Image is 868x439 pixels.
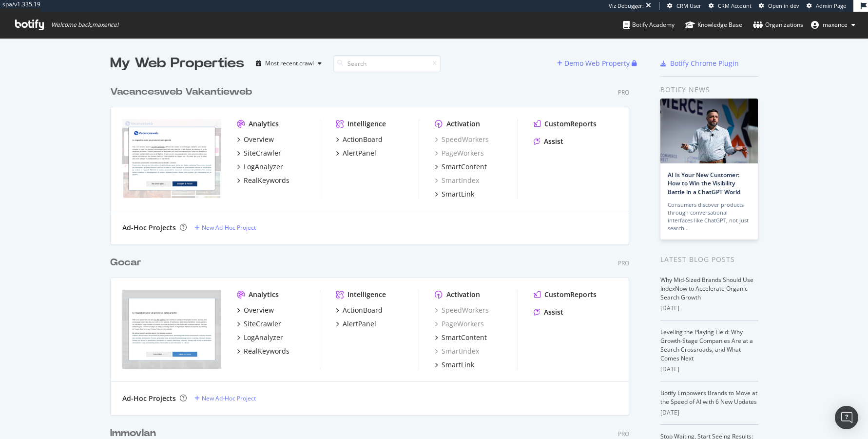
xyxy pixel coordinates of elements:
a: AlertPanel [336,319,376,329]
div: SiteCrawler [244,148,281,158]
a: New Ad-Hoc Project [194,394,256,402]
a: Botify Chrome Plugin [660,59,739,68]
button: Most recent crawl [252,56,326,71]
img: gocar.be [122,290,221,369]
div: Pro [618,430,629,438]
div: ActionBoard [343,135,383,144]
div: Open Intercom Messenger [835,406,858,429]
div: Assist [544,307,563,317]
span: Welcome back, maxence ! [51,21,118,29]
div: Activation [446,119,480,129]
a: RealKeywords [237,346,289,356]
a: AlertPanel [336,148,376,158]
a: LogAnalyzer [237,333,283,342]
div: Overview [244,135,274,144]
a: New Ad-Hoc Project [194,223,256,232]
span: CRM Account [718,2,752,9]
a: Open in dev [759,2,799,10]
div: Activation [446,290,480,299]
div: CustomReports [544,119,597,129]
div: AlertPanel [343,148,376,158]
a: ActionBoard [336,135,383,144]
div: Assist [544,137,563,146]
a: SpeedWorkers [435,305,489,315]
a: ActionBoard [336,305,383,315]
div: PageWorkers [435,319,484,329]
div: Overview [244,305,274,315]
div: SmartContent [442,333,487,342]
div: [DATE] [660,304,758,313]
div: [DATE] [660,408,758,417]
a: Why Mid-Sized Brands Should Use IndexNow to Accelerate Organic Search Growth [660,276,753,301]
div: RealKeywords [244,346,289,356]
div: Vacancesweb Vakantieweb [110,85,252,99]
div: SmartLink [442,189,474,199]
button: maxence [803,17,863,33]
div: Organizations [753,20,803,30]
a: Leveling the Playing Field: Why Growth-Stage Companies Are at a Search Crossroads, and What Comes... [660,328,753,362]
a: SpeedWorkers [435,135,489,144]
div: New Ad-Hoc Project [202,223,256,232]
div: Ad-Hoc Projects [122,394,176,403]
div: Pro [618,259,629,267]
div: Analytics [249,290,279,299]
a: SmartIndex [435,176,479,185]
div: Botify news [660,84,758,95]
a: AI Is Your New Customer: How to Win the Visibility Battle in a ChatGPT World [668,171,740,196]
div: Botify Academy [623,20,675,30]
a: SiteCrawler [237,319,281,329]
div: Botify Chrome Plugin [670,59,739,68]
a: CRM User [667,2,701,10]
div: Most recent crawl [265,60,314,66]
a: SmartIndex [435,346,479,356]
span: Admin Page [816,2,846,9]
img: AI Is Your New Customer: How to Win the Visibility Battle in a ChatGPT World [660,99,758,163]
a: Assist [534,137,563,146]
a: SmartContent [435,162,487,172]
div: Intelligence [347,119,386,129]
div: [DATE] [660,365,758,374]
span: maxence [823,20,848,29]
a: SiteCrawler [237,148,281,158]
a: PageWorkers [435,148,484,158]
div: Intelligence [347,290,386,299]
a: SmartContent [435,333,487,342]
a: RealKeywords [237,176,289,185]
div: Knowledge Base [685,20,742,30]
a: SmartLink [435,189,474,199]
div: SmartLink [442,360,474,370]
a: CRM Account [709,2,752,10]
a: SmartLink [435,360,474,370]
div: Demo Web Property [564,59,630,68]
div: SmartContent [442,162,487,172]
div: Latest Blog Posts [660,254,758,265]
a: Demo Web Property [557,59,632,67]
div: Gocar [110,256,141,270]
a: Overview [237,305,274,315]
a: Admin Page [807,2,846,10]
img: vacancesweb.be [122,119,221,198]
div: Analytics [249,119,279,129]
a: Gocar [110,256,145,270]
div: CustomReports [544,290,597,299]
a: Assist [534,307,563,317]
div: RealKeywords [244,176,289,185]
div: My Web Properties [110,54,244,73]
a: Knowledge Base [685,12,742,38]
input: Search [333,55,441,72]
div: New Ad-Hoc Project [202,394,256,402]
div: LogAnalyzer [244,162,283,172]
div: LogAnalyzer [244,333,283,342]
a: Botify Empowers Brands to Move at the Speed of AI with 6 New Updates [660,389,757,406]
div: Pro [618,88,629,97]
a: Vacancesweb Vakantieweb [110,85,256,99]
div: ActionBoard [343,305,383,315]
a: CustomReports [534,290,597,299]
a: Overview [237,135,274,144]
a: Botify Academy [623,12,675,38]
